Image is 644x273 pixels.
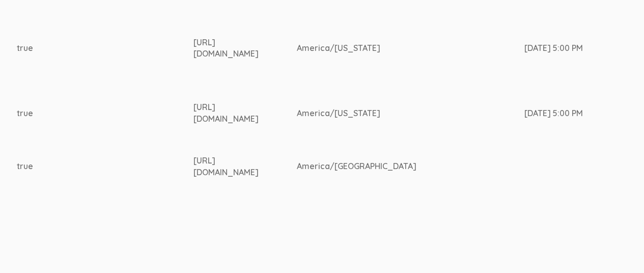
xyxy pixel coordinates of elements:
div: [URL][DOMAIN_NAME] [193,155,259,178]
div: [URL][DOMAIN_NAME] [193,101,259,125]
div: true [17,160,155,172]
div: [DATE] 5:00 PM [524,42,583,54]
iframe: Chat Widget [593,224,644,273]
td: America/[GEOGRAPHIC_DATA] [297,140,455,193]
div: [URL][DOMAIN_NAME] [193,37,259,60]
div: [DATE] 5:00 PM [524,107,583,119]
td: America/[US_STATE] [297,87,455,140]
td: America/[US_STATE] [297,10,455,86]
div: true [17,42,155,54]
div: true [17,107,155,119]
